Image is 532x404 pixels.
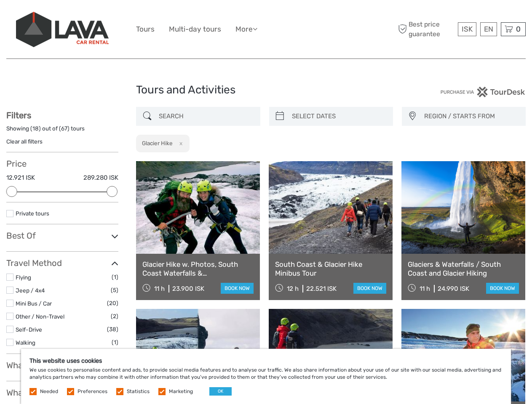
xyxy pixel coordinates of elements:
a: Clear all filters [6,138,43,145]
a: Private tours [16,210,49,217]
button: x [174,139,185,148]
p: We're away right now. Please check back later! [12,15,95,21]
a: Walking [16,339,35,346]
h1: Tours and Activities [136,83,396,97]
h5: This website uses cookies [29,357,503,364]
label: Marketing [169,388,193,395]
label: 18 [32,125,39,133]
a: Glaciers & Waterfalls / South Coast and Glacier Hiking [408,260,519,277]
a: Self-Drive [16,326,42,333]
strong: Filters [6,110,31,120]
a: South Coast & Glacier Hike Minibus Tour [275,260,386,277]
h3: What do you want to do? [6,388,118,398]
button: OK [209,387,232,396]
div: Showing ( ) out of ( ) tours [6,125,118,138]
span: (5) [111,285,118,295]
input: SEARCH [155,109,256,124]
span: (2) [111,311,118,321]
h2: Glacier Hike [142,140,173,146]
a: More [235,23,257,35]
h3: Best Of [6,231,118,241]
span: (1) [112,338,118,347]
a: Other / Non-Travel [16,313,64,320]
h3: Travel Method [6,258,118,268]
div: 22.521 ISK [306,285,337,292]
a: Mini Bus / Car [16,300,52,307]
img: PurchaseViaTourDesk.png [440,87,526,97]
a: book now [486,283,519,294]
label: 289.280 ISK [83,173,118,182]
button: Open LiveChat chat widget [97,13,107,23]
label: 67 [61,125,67,133]
span: (38) [107,324,118,334]
span: 12 h [287,285,299,292]
button: REGION / STARTS FROM [420,109,521,123]
a: book now [353,283,386,294]
input: SELECT DATES [289,109,389,124]
span: Best price guarantee [396,20,456,38]
h3: What do you want to see? [6,360,118,370]
span: (1) [112,272,118,282]
span: (20) [107,298,118,308]
a: Jeep / 4x4 [16,287,45,294]
span: 11 h [420,285,430,292]
a: Flying [16,274,31,281]
div: We use cookies to personalise content and ads, to provide social media features and to analyse ou... [21,349,511,404]
h3: Price [6,159,118,169]
a: book now [221,283,254,294]
a: Glacier Hike w. Photos, South Coast Waterfalls & [GEOGRAPHIC_DATA] [142,260,254,277]
div: EN [480,22,497,36]
label: Statistics [127,388,150,395]
span: 11 h [154,285,165,292]
div: 24.990 ISK [438,285,469,292]
div: 23.900 ISK [172,285,204,292]
span: ISK [462,25,473,33]
label: Preferences [78,388,107,395]
label: 12.921 ISK [6,173,35,182]
img: 523-13fdf7b0-e410-4b32-8dc9-7907fc8d33f7_logo_big.jpg [16,12,109,47]
a: Multi-day tours [169,23,221,35]
span: 0 [515,25,522,33]
a: Tours [136,23,155,35]
label: Needed [40,388,58,395]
